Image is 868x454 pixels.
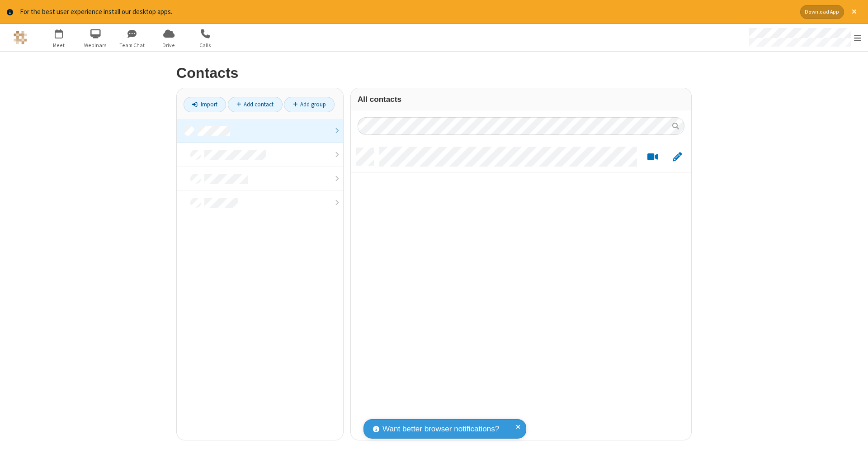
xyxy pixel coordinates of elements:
button: Download App [800,5,844,19]
button: Close alert [847,5,861,19]
span: Drive [152,41,186,49]
button: Start a video meeting [644,151,661,162]
button: Edit [668,151,686,162]
span: Webinars [79,41,113,49]
a: Import [184,97,226,112]
button: Logo [3,24,37,51]
a: Add contact [228,97,283,112]
img: QA Selenium DO NOT DELETE OR CHANGE [14,31,27,44]
div: For the best user experience install our desktop apps. [20,7,793,17]
span: Calls [189,41,222,49]
h3: All contacts [358,95,684,104]
a: Add group [284,97,335,112]
div: Open menu [741,24,868,51]
span: Team Chat [115,41,149,49]
h2: Contacts [176,65,692,81]
span: Want better browser notifications? [382,423,499,435]
span: Meet [42,41,76,49]
div: grid [351,142,691,441]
